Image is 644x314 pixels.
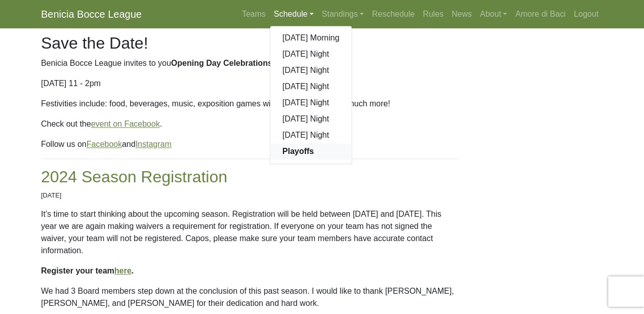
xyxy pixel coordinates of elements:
[41,77,459,90] p: [DATE] 11 - 2pm
[570,4,603,24] a: Logout
[368,4,419,24] a: Reschedule
[270,78,352,95] a: [DATE] Night
[91,120,160,128] a: event on Facebook
[270,62,352,78] a: [DATE] Night
[419,4,448,24] a: Rules
[41,168,227,186] a: 2024 Season Registration
[270,25,352,164] div: Schedule
[41,266,134,275] b: Register your team .
[136,140,172,148] a: Instagram
[270,111,352,127] a: [DATE] Night
[238,4,270,24] a: Teams
[41,118,459,130] p: Check out the .
[476,4,512,24] a: About
[283,147,314,155] strong: Playoffs
[87,140,122,148] a: Facebook
[270,46,352,62] a: [DATE] Night
[270,30,352,46] a: [DATE] Morning
[41,138,459,150] p: Follow us on and
[41,4,142,24] a: Benicia Bocce League
[41,98,459,110] p: Festivities include: food, beverages, music, exposition games with capos, prizes, and much more!
[270,4,318,24] a: Schedule
[270,143,352,160] a: Playoffs
[41,57,459,69] p: Benicia Bocce League invites to you
[41,190,459,200] p: [DATE]
[270,127,352,143] a: [DATE] Night
[41,208,459,257] p: It’s time to start thinking about the upcoming season. Registration will be held between [DATE] a...
[114,266,132,275] a: here
[270,95,352,111] a: [DATE] Night
[41,33,459,53] h2: Save the Date!
[511,4,570,24] a: Amore di Baci
[171,59,272,67] b: Opening Day Celebrations
[448,4,476,24] a: News
[41,285,459,309] p: We had 3 Board members step down at the conclusion of this past season. I would like to thank [PE...
[318,4,368,24] a: Standings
